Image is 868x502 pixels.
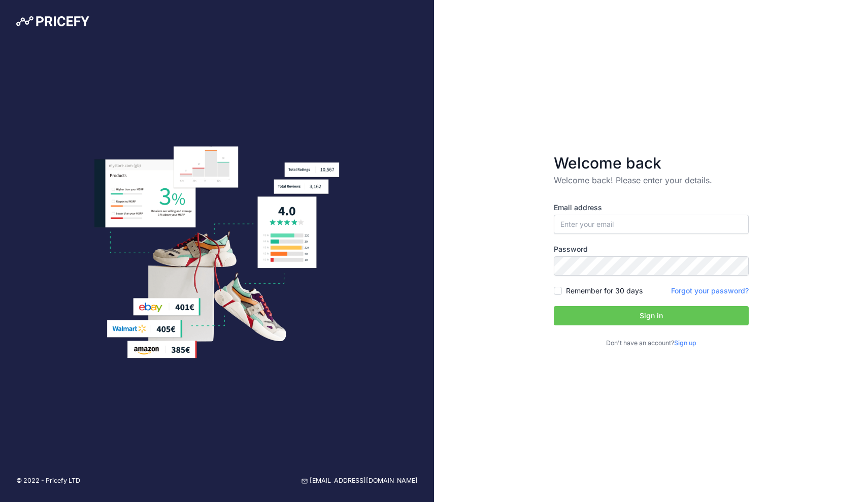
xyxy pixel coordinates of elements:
p: Don't have an account? [554,339,749,348]
label: Password [554,244,749,254]
a: Forgot your password? [671,286,749,295]
label: Remember for 30 days [566,286,643,296]
input: Enter your email [554,215,749,234]
h3: Welcome back [554,154,749,172]
a: Sign up [674,339,696,347]
a: [EMAIL_ADDRESS][DOMAIN_NAME] [302,476,418,486]
label: Email address [554,203,749,213]
p: Welcome back! Please enter your details. [554,174,749,186]
button: Sign in [554,306,749,325]
p: © 2022 - Pricefy LTD [16,476,80,486]
img: Pricefy [16,16,89,26]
